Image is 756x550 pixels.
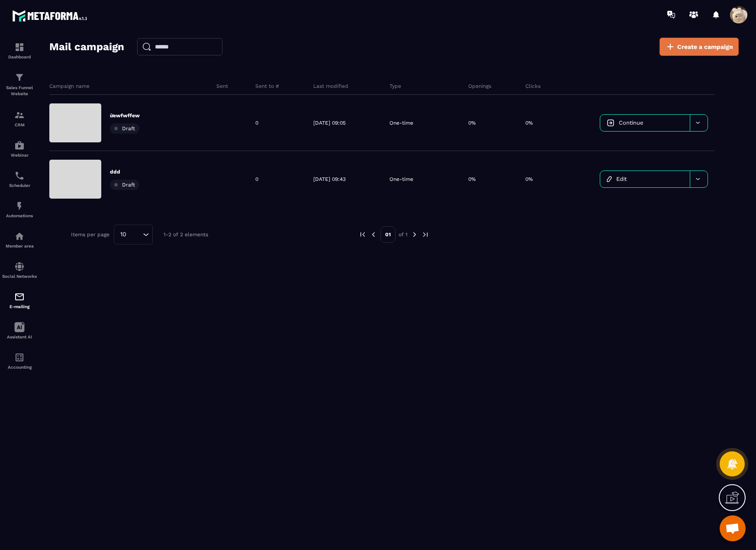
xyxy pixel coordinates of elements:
[14,201,25,211] img: automations
[607,119,614,127] img: icon
[2,183,37,188] p: Scheduler
[2,122,37,127] p: CRM
[255,119,258,126] p: 0
[14,352,25,363] img: accountant
[313,176,346,183] p: [DATE] 09:43
[720,515,746,541] div: Open chat
[2,213,37,218] p: Automations
[49,83,90,90] p: Campaign name
[49,38,124,55] h2: Mail campaign
[2,335,37,339] p: Assistant AI
[2,153,37,158] p: Webinar
[14,261,25,272] img: social-network
[2,285,37,315] a: emailemailE-mailing
[12,8,90,24] img: logo
[411,231,418,238] img: next
[370,231,377,238] img: prev
[14,231,25,241] img: automations
[659,38,739,56] a: Create a campaign
[2,244,37,248] p: Member area
[255,83,279,90] p: Sent to #
[2,85,37,97] p: Sales Funnel Website
[468,83,491,90] p: Openings
[14,42,25,52] img: formation
[14,292,25,302] img: email
[607,176,612,182] img: icon
[122,125,135,132] span: Draft
[616,176,627,182] span: Edit
[525,119,533,126] p: 0%
[164,232,208,238] p: 1-2 of 2 elements
[2,255,37,285] a: social-networksocial-networkSocial Networks
[2,35,37,66] a: formationformationDashboard
[114,225,153,244] div: Search for option
[2,365,37,370] p: Accounting
[468,119,476,126] p: 0%
[2,274,37,279] p: Social Networks
[216,83,228,90] p: Sent
[525,83,540,90] p: Clicks
[129,230,141,239] input: Search for option
[71,232,109,238] p: Items per page
[359,231,367,238] img: prev
[2,66,37,103] a: formationformationSales Funnel Website
[389,176,413,183] p: One-time
[2,304,37,309] p: E-mailing
[110,112,140,119] p: ừewfwffew
[2,164,37,194] a: schedulerschedulerScheduler
[2,103,37,134] a: formationformationCRM
[2,55,37,59] p: Dashboard
[389,83,401,90] p: Type
[677,42,733,51] span: Create a campaign
[2,346,37,376] a: accountantaccountantAccounting
[619,119,643,126] span: Continue
[600,171,690,187] a: Edit
[14,140,25,151] img: automations
[14,110,25,120] img: formation
[421,231,429,238] img: next
[468,176,476,183] p: 0%
[2,134,37,164] a: automationsautomationsWebinar
[14,72,25,83] img: formation
[2,225,37,255] a: automationsautomationsMember area
[110,168,139,175] p: ddd
[525,176,533,183] p: 0%
[117,230,129,239] span: 10
[2,194,37,225] a: automationsautomationsAutomations
[399,231,408,238] p: of 1
[389,119,413,126] p: One-time
[122,182,135,188] span: Draft
[313,83,348,90] p: Last modified
[255,176,258,183] p: 0
[600,115,690,131] a: Continue
[14,170,25,181] img: scheduler
[380,226,396,243] p: 01
[2,315,37,346] a: Assistant AI
[313,119,346,126] p: [DATE] 09:05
